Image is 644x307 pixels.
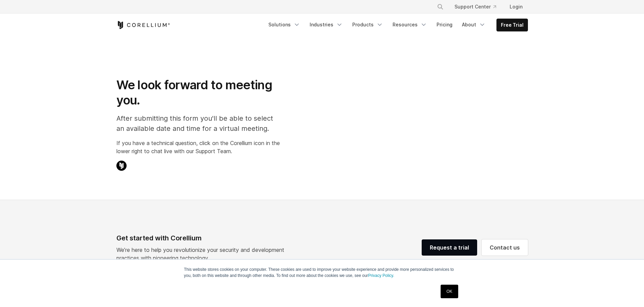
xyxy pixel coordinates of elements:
[116,139,280,155] p: If you have a technical question, click on the Corellium icon in the lower right to chat live wit...
[116,113,280,134] p: After submitting this form you'll be able to select an available date and time for a virtual meet...
[482,239,528,256] a: Contact us
[504,1,528,13] a: Login
[449,1,502,13] a: Support Center
[368,273,394,278] a: Privacy Policy.
[348,19,387,31] a: Products
[429,1,528,13] div: Navigation Menu
[497,19,528,31] a: Free Trial
[458,19,490,31] a: About
[116,21,170,29] a: Corellium Home
[116,161,127,171] img: Corellium Chat Icon
[264,19,304,31] a: Solutions
[306,19,347,31] a: Industries
[116,246,290,262] p: We’re here to help you revolutionize your security and development practices with pioneering tech...
[441,285,458,298] a: OK
[422,239,477,256] a: Request a trial
[432,19,457,31] a: Pricing
[116,77,280,108] h1: We look forward to meeting you.
[116,233,290,243] div: Get started with Corellium
[434,1,446,13] button: Search
[388,19,431,31] a: Resources
[264,19,528,31] div: Navigation Menu
[184,266,460,279] p: This website stores cookies on your computer. These cookies are used to improve your website expe...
